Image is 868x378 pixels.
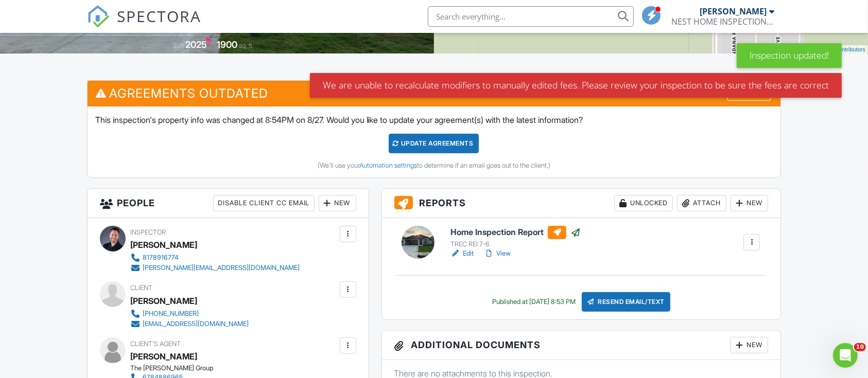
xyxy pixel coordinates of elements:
[130,237,197,253] div: [PERSON_NAME]
[217,39,237,50] div: 1900
[700,6,767,16] div: [PERSON_NAME]
[130,293,197,309] div: [PERSON_NAME]
[731,337,768,353] div: New
[677,195,726,211] div: Attach
[87,14,201,35] a: SPECTORA
[359,161,417,169] a: Automation settings
[130,364,308,372] div: The [PERSON_NAME] Group
[582,292,670,312] div: Resend Email/Text
[88,106,781,177] div: This inspection's property info was changed at 8:54PM on 8/27. Would you like to update your agre...
[87,5,110,28] img: The Best Home Inspection Software - Spectora
[213,195,315,211] div: Disable Client CC Email
[239,42,253,49] span: sq. ft.
[172,42,184,49] span: Built
[319,195,356,211] div: New
[492,298,576,306] div: Published at [DATE] 8:53 PM
[310,73,842,98] div: We are unable to recalculate modifiers to manually edited fees. Please review your inspection to ...
[854,343,866,351] span: 10
[143,320,249,328] div: [EMAIL_ADDRESS][DOMAIN_NAME]
[185,39,207,50] div: 2025
[130,228,166,236] span: Inspector
[95,161,773,170] div: (We'll use your to determine if an email goes out to the client.)
[382,331,781,360] h3: Additional Documents
[382,189,781,218] h3: Reports
[484,248,511,259] a: View
[833,343,858,368] iframe: Intercom live chat
[389,134,479,153] div: Update Agreements
[130,284,152,292] span: Client
[671,16,774,27] div: NEST HOME INSPECTIONS, LLC
[614,195,673,211] div: Unlocked
[450,226,581,239] h6: Home Inspection Report
[737,43,842,68] div: Inspection updated!
[88,189,369,218] h3: People
[130,319,249,329] a: [EMAIL_ADDRESS][DOMAIN_NAME]
[143,264,300,272] div: [PERSON_NAME][EMAIL_ADDRESS][DOMAIN_NAME]
[428,6,634,27] input: Search everything...
[130,309,249,319] a: [PHONE_NUMBER]
[143,310,199,318] div: [PHONE_NUMBER]
[731,195,768,211] div: New
[450,226,581,248] a: Home Inspection Report TREC REI 7-6
[130,253,300,263] a: 8178916774
[117,5,201,27] span: SPECTORA
[143,254,179,262] div: 8178916774
[130,263,300,273] a: [PERSON_NAME][EMAIL_ADDRESS][DOMAIN_NAME]
[450,240,581,248] div: TREC REI 7-6
[88,81,781,106] h3: Agreements Outdated
[130,349,197,364] a: [PERSON_NAME]
[450,248,474,259] a: Edit
[130,340,181,348] span: Client's Agent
